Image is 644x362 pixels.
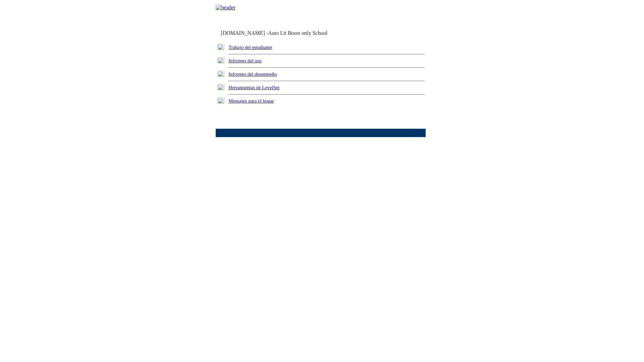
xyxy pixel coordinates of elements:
a: Trabajo del estudiante [228,45,272,50]
nobr: Auto Lit Boost only School [268,30,327,36]
img: plus.gif [217,44,224,50]
a: Herramientas de LevelSet [228,85,279,90]
td: [DOMAIN_NAME] - [221,30,344,36]
a: Informes del desempeño [228,71,277,77]
img: plus.gif [217,71,224,77]
img: plus.gif [217,98,224,104]
a: Informes del uso [228,58,262,63]
a: Mensajes para el hogar [228,98,274,104]
img: plus.gif [217,84,224,90]
img: header [216,5,235,11]
img: plus.gif [217,57,224,63]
